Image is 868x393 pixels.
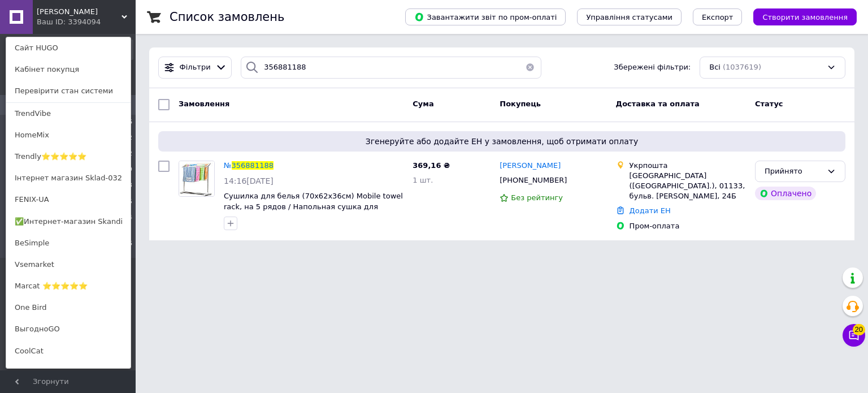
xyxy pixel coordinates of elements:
span: Доставка та оплата [616,100,700,108]
div: [GEOGRAPHIC_DATA] ([GEOGRAPHIC_DATA].), 01133, бульв. [PERSON_NAME], 24Б [630,171,746,202]
a: Сайт HUGO [6,37,131,59]
button: Створити замовлення [753,8,857,25]
a: Сушилка для белья (70х62х36см) Mobile towel rack, на 5 рядов / Напольная сушка для одежды [224,192,403,221]
button: Чат з покупцем20 [843,324,865,347]
span: [PHONE_NUMBER] [500,176,567,184]
button: Очистить [519,57,541,79]
div: Пром-оплата [630,221,746,231]
a: BeSimple [6,232,131,254]
a: ✅Интернет-магазин Skandi [6,211,131,232]
span: Всі [709,62,721,73]
span: Завантажити звіт по пром-оплаті [414,12,557,22]
a: ВыгодноGO [6,318,131,340]
a: [PERSON_NAME] [500,161,561,171]
span: Створити замовлення [762,13,848,21]
div: Укрпошта [630,161,746,171]
input: Пошук за номером замовлення, ПІБ покупця, номером телефону, Email, номером накладної [241,57,541,79]
a: Кабінет покупця [6,59,131,80]
a: Перевірити стан системи [6,80,131,102]
span: Статус [755,100,783,108]
a: Створити замовлення [742,12,857,21]
a: Фото товару [179,161,215,197]
span: Згенеруйте або додайте ЕН у замовлення, щоб отримати оплату [163,136,841,147]
span: Покупець [500,100,541,108]
a: CoolCat [6,340,131,362]
span: Без рейтингу [511,193,563,202]
a: HomeMix [6,124,131,146]
a: Trendly⭐⭐⭐⭐⭐ [6,146,131,167]
button: Завантажити звіт по пром-оплаті [405,8,566,25]
span: Збережені фільтри: [614,62,691,73]
div: Оплачено [755,187,816,200]
a: One Bird [6,297,131,318]
span: Cума [413,100,433,108]
div: Прийнято [765,166,822,178]
a: Додати ЕН [630,206,671,215]
a: Vsemarket [6,254,131,275]
a: FENIX-UA [6,189,131,210]
a: №356881188 [224,161,274,170]
span: 20 [853,324,865,335]
span: 369,16 ₴ [413,161,450,170]
span: Управління статусами [586,13,672,21]
span: 1 шт. [413,176,433,184]
span: Замовлення [179,100,229,108]
span: HUGO [37,7,121,17]
a: TrendVibe [6,103,131,124]
button: Експорт [693,8,743,25]
span: 14:16[DATE] [224,176,274,185]
span: [PERSON_NAME] [500,161,561,170]
span: (1037619) [723,63,761,71]
span: № [224,161,232,170]
span: 356881188 [232,161,274,170]
div: Ваш ID: 3394094 [37,17,84,27]
a: Zevs-market [6,362,131,383]
a: Інтернет магазин Sklad-032 [6,167,131,189]
img: Фото товару [179,161,214,196]
h1: Список замовлень [170,10,284,24]
span: Експорт [702,13,734,21]
span: Фільтри [180,62,211,73]
button: Управління статусами [577,8,682,25]
a: Marcat ⭐⭐⭐⭐⭐ [6,275,131,297]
